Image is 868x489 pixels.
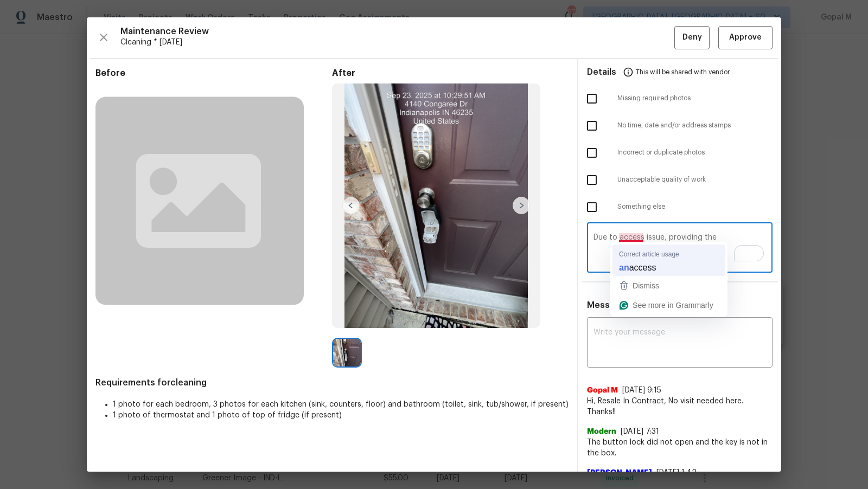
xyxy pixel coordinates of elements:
li: 1 photo of thermostat and 1 photo of top of fridge (if present) [113,410,569,421]
span: Cleaning * [DATE] [120,37,674,48]
span: Incorrect or duplicate photos [617,148,773,157]
span: [PERSON_NAME] [587,467,652,478]
span: Something else [617,202,773,211]
span: Details [587,59,616,85]
span: The button lock did not open and the key is not in the box. [587,437,773,459]
span: Modern [587,426,616,437]
span: Missing required photos [617,94,773,103]
span: Before [95,68,332,79]
button: Approve [718,26,773,49]
div: No time, date and/or address stamps [578,112,781,139]
div: Incorrect or duplicate photos [578,139,781,166]
span: [DATE] 7:31 [621,428,659,435]
span: Unacceptable quality of work [617,175,773,184]
span: Hi, Resale In Contract, No visit needed here. Thanks!! [587,396,773,417]
div: Missing required photos [578,85,781,112]
span: Deny [682,31,702,44]
span: Approve [729,31,762,44]
img: right-chevron-button-url [513,197,530,214]
li: 1 photo for each bedroom, 3 photos for each kitchen (sink, counters, floor) and bathroom (toilet,... [113,399,569,410]
div: Something else [578,194,781,221]
div: Unacceptable quality of work [578,166,781,194]
span: This will be shared with vendor [636,59,730,85]
button: Deny [674,26,710,49]
span: [DATE] 9:15 [622,387,661,394]
span: After [332,68,569,79]
span: No time, date and/or address stamps [617,121,773,130]
span: Gopal M [587,385,618,396]
textarea: To enrich screen reader interactions, please activate Accessibility in Grammarly extension settings [593,234,766,264]
span: Maintenance Review [120,26,674,37]
span: Requirements for cleaning [95,377,569,388]
span: Messages with Vendor [587,301,684,310]
img: left-chevron-button-url [342,197,360,214]
span: [DATE] 1:42 [656,469,697,477]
